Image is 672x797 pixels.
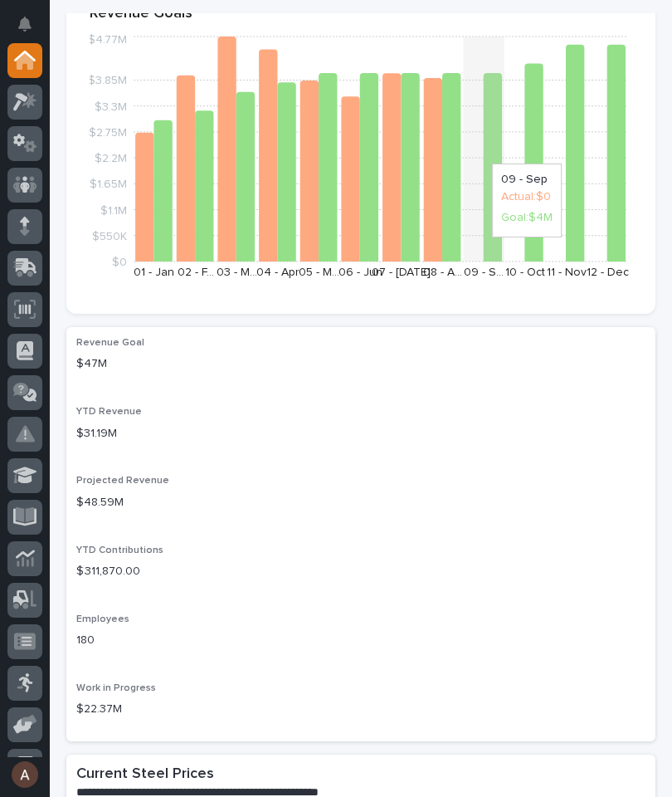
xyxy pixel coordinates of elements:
[90,5,632,23] p: Revenue Goals
[178,266,214,278] text: 02 - F…
[76,338,144,348] span: Revenue Goal
[76,563,645,580] p: $ 311,870.00
[21,17,42,43] div: Notifications
[372,266,431,278] text: 07 - [DATE]
[92,231,127,242] tspan: $550K
[100,205,127,217] tspan: $1.1M
[89,127,127,139] tspan: $2.75M
[76,632,645,649] p: 180
[76,425,645,443] p: $31.19M
[76,545,163,555] span: YTD Contributions
[76,701,645,718] p: $22.37M
[217,266,257,278] text: 03 - M…
[423,266,462,278] text: 08 - A…
[112,257,127,268] tspan: $0
[76,614,129,624] span: Employees
[76,476,169,486] span: Projected Revenue
[88,76,127,87] tspan: $3.85M
[76,407,142,417] span: YTD Revenue
[95,153,127,164] tspan: $2.2M
[505,266,545,278] text: 10 - Oct
[338,266,382,278] text: 06 - Jun
[7,757,42,792] button: users-avatar
[587,266,629,278] text: 12 - Dec
[7,7,42,42] button: Notifications
[76,494,645,511] p: $48.59M
[464,266,504,278] text: 09 - S…
[256,266,299,278] text: 04 - Apr
[88,34,127,46] tspan: $4.77M
[76,765,214,785] h2: Current Steel Prices
[95,101,127,113] tspan: $3.3M
[76,683,156,693] span: Work in Progress
[76,355,645,373] p: $47M
[134,266,174,278] text: 01 - Jan
[90,179,127,191] tspan: $1.65M
[547,266,587,278] text: 11 - Nov
[299,266,339,278] text: 05 - M…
